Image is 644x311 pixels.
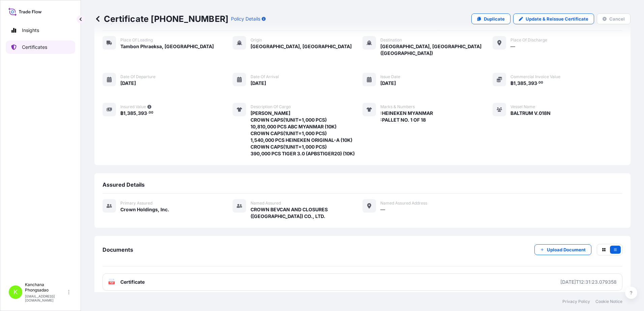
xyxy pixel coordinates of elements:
[380,74,400,80] span: Issue Date
[138,111,147,116] span: 393
[547,246,586,253] p: Upload Document
[380,43,493,57] span: [GEOGRAPHIC_DATA], [GEOGRAPHIC_DATA] ([GEOGRAPHIC_DATA])
[251,43,352,50] span: [GEOGRAPHIC_DATA], [GEOGRAPHIC_DATA]
[251,206,363,220] span: CROWN BEVCAN AND CLOSURES ([GEOGRAPHIC_DATA]) CO., LTD.
[251,37,262,43] span: Origin
[380,80,396,87] span: [DATE]
[484,15,505,22] p: Duplicate
[120,200,152,206] span: Primary assured
[526,81,528,86] span: ,
[595,299,622,304] a: Cookie Notice
[516,81,517,86] span: ,
[251,104,291,110] span: Description of cargo
[510,74,560,80] span: Commercial Invoice Value
[514,81,516,86] span: 1
[120,37,153,43] span: Place of Loading
[120,111,123,116] span: ฿
[251,200,281,206] span: Named Assured
[528,81,537,86] span: 393
[231,15,260,22] p: Policy Details
[380,37,402,43] span: Destination
[510,43,515,50] span: —
[94,13,228,24] p: Certificate [PHONE_NUMBER]
[25,294,67,302] p: [EMAIL_ADDRESS][DOMAIN_NAME]
[120,43,214,50] span: Tambon Phraeksa, [GEOGRAPHIC_DATA]
[380,206,385,213] span: —
[597,13,631,24] button: Cancel
[510,37,547,43] span: Place of discharge
[120,279,145,285] span: Certificate
[513,13,594,24] a: Update & Reissue Certificate
[103,181,145,188] span: Assured Details
[537,82,538,84] span: .
[22,44,47,51] p: Certificates
[6,24,75,37] a: Insights
[510,104,535,110] span: Vessel Name
[22,27,39,34] p: Insights
[510,110,551,117] span: BALTRUM V.018N
[110,282,114,284] text: PDF
[510,81,514,86] span: ฿
[380,104,415,110] span: Marks & Numbers
[25,282,67,293] p: Kanchana Phongsadao
[103,273,622,291] a: PDFCertificate[DATE]T12:31:23.079358
[13,289,18,296] span: K
[560,279,617,285] div: [DATE]T12:31:23.079358
[127,111,136,116] span: 385
[120,74,155,80] span: Date of departure
[147,112,148,114] span: .
[526,15,588,22] p: Update & Reissue Certificate
[120,104,146,110] span: Insured Value
[251,74,279,80] span: Date of arrival
[380,110,433,123] span: :HEINEKEN MYANMAR :PALLET NO. 1 OF 18
[120,80,136,87] span: [DATE]
[538,82,543,84] span: 00
[136,111,138,116] span: ,
[517,81,526,86] span: 385
[149,112,153,114] span: 00
[609,15,625,22] p: Cancel
[534,244,591,255] button: Upload Document
[120,206,169,213] span: Crown Holdings, Inc.
[562,299,590,304] a: Privacy Policy
[251,80,266,87] span: [DATE]
[6,40,75,54] a: Certificates
[380,200,427,206] span: Named Assured Address
[251,110,355,157] span: [PERSON_NAME] CROWN CAPS(1UNIT=1,000 PCS) 10,810,000 PCS ABC MYANMAR (10K) CROWN CAPS(1UNIT=1,000...
[103,246,133,253] span: Documents
[471,13,510,24] a: Duplicate
[125,111,127,116] span: ,
[123,111,125,116] span: 1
